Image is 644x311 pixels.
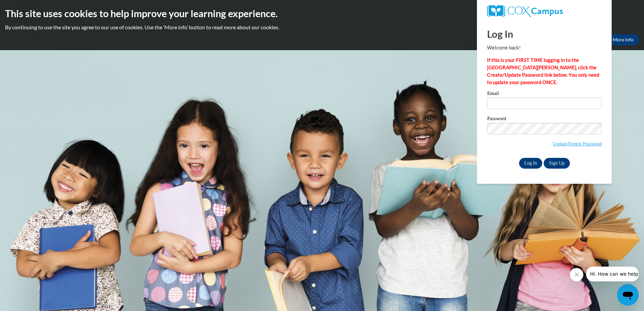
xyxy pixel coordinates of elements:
[487,57,599,85] strong: If this is your FIRST TIME logging in to the [GEOGRAPHIC_DATA][PERSON_NAME], click the Create/Upd...
[487,91,602,98] label: Email
[617,284,639,306] iframe: Button to launch messaging window
[586,267,639,281] iframe: Message from company
[487,27,602,41] h1: Log In
[5,24,639,31] p: By continuing to use the site you agree to our use of cookies. Use the ‘More info’ button to read...
[570,268,583,281] iframe: Close message
[544,158,570,169] a: Sign Up
[487,5,562,17] img: COX Campus
[487,116,602,123] label: Password
[4,5,55,10] span: Hi. How can we help?
[487,44,602,51] p: Welcome back!
[487,5,602,17] a: COX Campus
[5,7,639,20] h2: This site uses cookies to help improve your learning experience.
[519,158,543,169] input: Log In
[607,34,639,45] a: More Info
[553,141,602,146] a: Update/Forgot Password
